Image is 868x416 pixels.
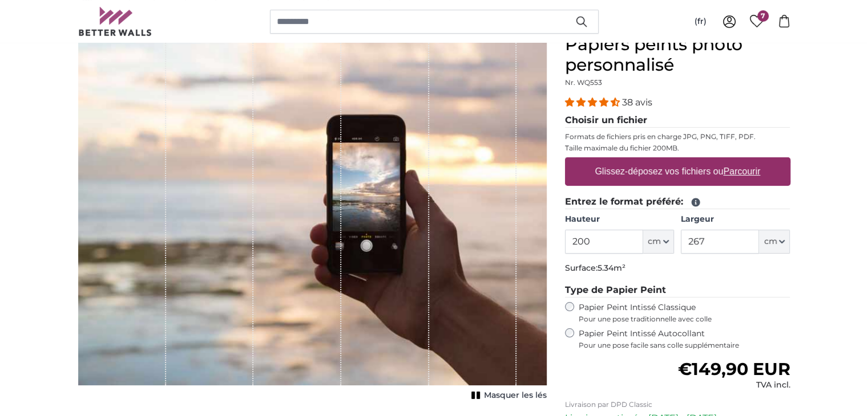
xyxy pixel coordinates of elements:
span: 5.34m² [597,263,625,273]
button: cm [759,230,790,254]
button: cm [643,230,674,254]
span: 38 avis [622,97,652,108]
label: Papier Peint Intissé Autocollant [579,328,790,350]
label: Papier Peint Intissé Classique [579,302,790,324]
span: cm [764,236,777,247]
div: TVA incl. [677,380,790,391]
span: Pour une pose traditionnelle avec colle [579,315,790,324]
div: 1 of 1 [78,34,547,403]
p: Surface: [565,263,790,274]
label: Glissez-déposez vos fichiers ou [590,160,765,183]
button: (fr) [685,11,716,32]
button: Masquer les lés [468,388,547,403]
u: Parcourir [723,166,760,176]
label: Largeur [681,214,790,225]
span: Nr. WQ553 [565,78,602,87]
p: Formats de fichiers pris en charge JPG, PNG, TIFF, PDF. [565,132,790,141]
img: Betterwalls [78,7,152,36]
span: 4.34 stars [565,97,622,108]
label: Hauteur [565,214,674,225]
legend: Entrez le format préféré: [565,195,790,209]
span: 7 [757,10,769,22]
h1: Papiers peints photo personnalisé [565,34,790,75]
p: Taille maximale du fichier 200MB. [565,144,790,153]
legend: Choisir un fichier [565,113,790,128]
span: Masquer les lés [484,390,547,401]
p: Livraison par DPD Classic [565,400,790,409]
legend: Type de Papier Peint [565,283,790,297]
span: Pour une pose facile sans colle supplémentaire [579,341,790,350]
span: €149,90 EUR [677,358,790,380]
span: cm [648,236,661,247]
